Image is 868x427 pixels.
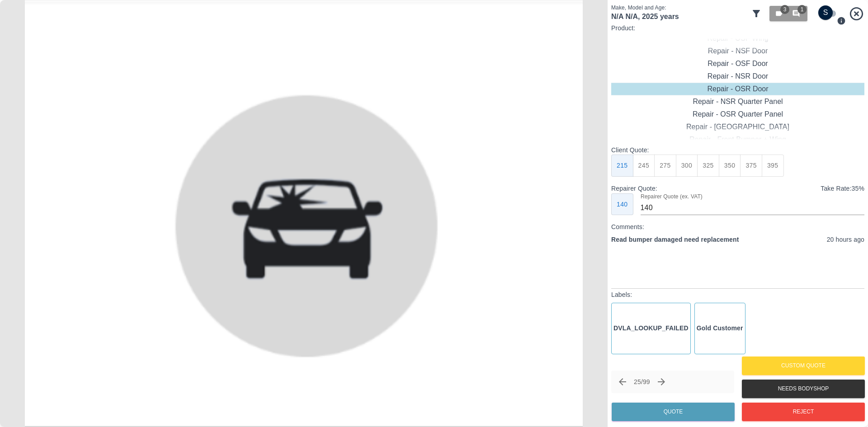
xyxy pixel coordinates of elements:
div: Repair - OSR Quarter Panel [611,108,864,121]
button: 140 [611,193,633,216]
p: Repairer Quote: [611,184,657,193]
button: 395 [762,155,784,177]
h1: N/A N/A , 2025 years [611,12,747,21]
button: 245 [633,155,655,177]
div: Repair - NSF Door [611,45,864,57]
div: Repair - NSR Quarter Panel [611,95,864,108]
button: 325 [697,155,719,177]
p: Read bumper damaged need replacement [611,235,739,244]
button: Next claim [654,374,669,389]
button: Custom Quote [742,357,865,375]
button: 350 [719,155,741,177]
p: DVLA_LOOKUP_FAILED [613,324,689,333]
p: Client Quote: [611,145,864,155]
span: 3 [780,5,789,14]
p: Gold Customer [697,324,743,333]
p: Product: [611,23,864,33]
button: Reject [742,403,865,421]
span: Next/Skip claim (→ or ↓) [654,374,669,389]
span: 1 [797,5,807,14]
span: Previous claim (← or ↑) [615,374,630,389]
button: 375 [740,155,762,177]
p: 25 / 99 [634,377,650,386]
button: 215 [611,155,633,177]
button: 300 [676,155,698,177]
button: 275 [654,155,676,177]
div: Repair - OSF Wing [611,32,864,45]
div: Repair - [GEOGRAPHIC_DATA] [611,121,864,133]
p: 20 hours ago [827,235,864,244]
p: Take Rate: 35 % [821,184,864,193]
button: Quote [612,403,735,421]
label: Repairer Quote (ex. VAT) [641,192,703,200]
p: Labels: [611,290,864,299]
button: Needs Bodyshop [742,380,865,398]
svg: Press Q to switch [837,16,846,25]
button: Previous claim [615,374,630,389]
p: Make, Model and Age: [611,4,747,12]
div: Repair - Front Bumper + Wing [611,133,864,146]
p: Comments: [611,222,864,231]
button: 31 [769,6,807,21]
div: Repair - OSF Door [611,57,864,70]
div: Repair - NSR Door [611,70,864,83]
div: Repair - OSR Door [611,83,864,95]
